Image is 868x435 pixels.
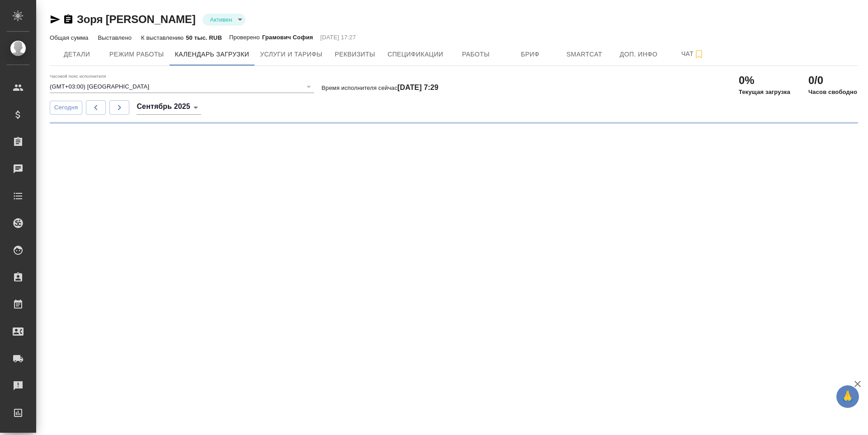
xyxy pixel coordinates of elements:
button: Скопировать ссылку для ЯМессенджера [50,14,61,25]
span: Работы [454,49,498,60]
h2: 0/0 [808,73,857,88]
p: Проверено [229,33,262,42]
span: Режим работы [109,49,164,60]
span: Реквизиты [333,49,377,60]
p: 50 тыс. RUB [186,34,222,41]
p: Грамович София [262,33,313,42]
svg: Подписаться [693,49,704,60]
span: Бриф [509,49,552,60]
button: Скопировать ссылку [63,14,74,25]
button: Активен [207,16,235,23]
p: Общая сумма [50,34,90,41]
label: Часовой пояс исполнителя [50,74,106,79]
button: 🙏 [836,385,859,408]
p: Часов свободно [808,88,857,97]
span: Чат [671,48,715,60]
p: Текущая загрузка [739,88,790,97]
a: Зоря [PERSON_NAME] [77,13,195,25]
span: Календарь загрузки [175,49,250,60]
span: Доп. инфо [617,49,660,60]
p: К выставлению [141,34,186,41]
p: Время исполнителя сейчас [321,84,439,91]
span: 🙏 [840,387,855,406]
span: Услуги и тарифы [260,49,322,60]
span: Smartcat [563,49,606,60]
button: Сегодня [50,101,82,115]
span: Сегодня [54,103,78,113]
div: Активен [203,14,245,26]
p: Выставлено [98,34,134,41]
h2: 0% [739,73,790,88]
h4: [DATE] 7:29 [397,84,439,91]
div: Сентябрь 2025 [137,100,201,115]
span: Детали [55,49,99,60]
span: Спецификации [387,49,443,60]
p: [DATE] 17:27 [321,33,356,42]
